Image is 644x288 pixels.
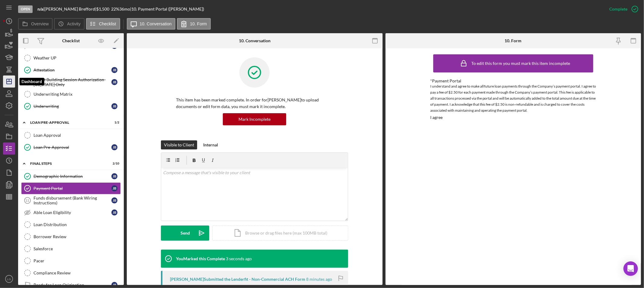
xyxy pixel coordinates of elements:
div: 10. Conversation [239,38,271,43]
a: 11Funds disbursement (Bank Wiring Instructions)JB [21,194,121,206]
div: J B [111,185,117,191]
div: Checklist [62,38,80,43]
label: 10. Form [190,21,207,26]
div: Attestation [34,68,111,72]
div: Loan Pre-Approval [30,121,104,124]
button: Overview [18,18,53,30]
div: You Marked this Complete [176,256,225,261]
button: Activity [54,18,84,30]
div: [PERSON_NAME] Brefford | [44,7,96,11]
div: Weather UP [34,56,120,60]
div: Mark Incomplete [239,113,271,125]
button: Complete [603,3,641,15]
span: $1,500 [96,6,109,11]
div: Demographic Information [34,174,111,179]
div: J B [111,103,117,109]
div: | [37,7,44,11]
a: Demographic InformationJB [21,170,121,182]
div: Underwriting [34,104,111,109]
div: Open Intercom Messenger [623,261,638,276]
div: 22 % [111,7,119,11]
div: I agree [430,115,443,120]
div: Loan Distribution [34,222,120,227]
div: Borrower Review [34,234,120,239]
div: Loan Pre-Approval [34,145,111,150]
div: Ready for Loan Origination [34,283,111,287]
a: Able Loan EligibilityJB [21,206,121,219]
div: [PERSON_NAME] Submitted the Lenderfit - Non-Commercial ACH Form [170,277,305,282]
div: I understand and agree to make all future loan payments through the Company’s payment portal. I a... [430,83,596,114]
a: Loan Approval [21,129,121,141]
div: Loan Approval [34,133,120,138]
div: Open [18,5,33,13]
label: Overview [31,21,49,26]
div: Compliance Review [34,270,120,275]
label: 10. Conversation [140,21,172,26]
div: J B [111,282,117,288]
label: Checklist [99,21,116,26]
label: Activity [67,21,80,26]
a: Weather UP [21,52,121,64]
a: Payment PortalJB [21,182,121,194]
div: Able Loan Eligibility [34,210,111,215]
a: Salesforce [21,243,121,255]
div: FINAL STEPS [30,162,104,165]
button: Visible to Client [161,140,197,149]
div: Credit Building Session Authorization- [US_STATE] Only [34,77,111,87]
div: J B [111,144,117,150]
p: This item has been marked complete. In order for [PERSON_NAME] to upload documents or edit form d... [176,97,333,110]
button: 10. Conversation [127,18,176,30]
div: Underwriting Matrix [34,92,120,97]
text: LG [7,277,11,281]
a: Borrower Review [21,231,121,243]
div: Internal [203,140,218,149]
div: *Payment Portal [430,78,596,83]
div: 2 / 10 [108,162,119,165]
a: Underwriting Matrix [21,88,121,100]
div: Send [181,226,190,241]
div: J B [111,79,117,85]
div: J B [111,210,117,216]
div: Payment Portal [34,186,111,191]
a: Loan Pre-ApprovalJB [21,141,121,153]
div: 10. Form [505,38,522,43]
a: Credit Building Session Authorization- [US_STATE] OnlyJB [21,76,121,88]
div: | 10. Payment Portal ([PERSON_NAME]) [130,7,204,11]
div: Pacer [34,258,120,263]
button: LG [3,273,15,285]
button: 10. Form [177,18,211,30]
tspan: 11 [25,199,29,202]
div: Funds disbursement (Bank Wiring Instructions) [34,196,111,205]
div: Visible to Client [164,140,194,149]
a: Pacer [21,255,121,267]
div: To edit this form you must mark this item incomplete [471,61,570,66]
div: J B [111,67,117,73]
button: Internal [200,140,221,149]
button: Mark Incomplete [223,113,286,125]
div: Salesforce [34,246,120,251]
time: 2025-09-03 16:46 [226,256,252,261]
a: UnderwritingJB [21,100,121,112]
button: Checklist [86,18,120,30]
a: AttestationJB [21,64,121,76]
div: Complete [609,3,627,15]
b: n/a [37,6,43,11]
div: 1 / 2 [108,121,119,124]
div: J B [111,197,117,203]
button: Send [161,226,209,241]
a: Loan Distribution [21,219,121,231]
a: Compliance Review [21,267,121,279]
div: 36 mo [119,7,130,11]
time: 2025-09-03 16:38 [306,277,332,282]
div: J B [111,173,117,179]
